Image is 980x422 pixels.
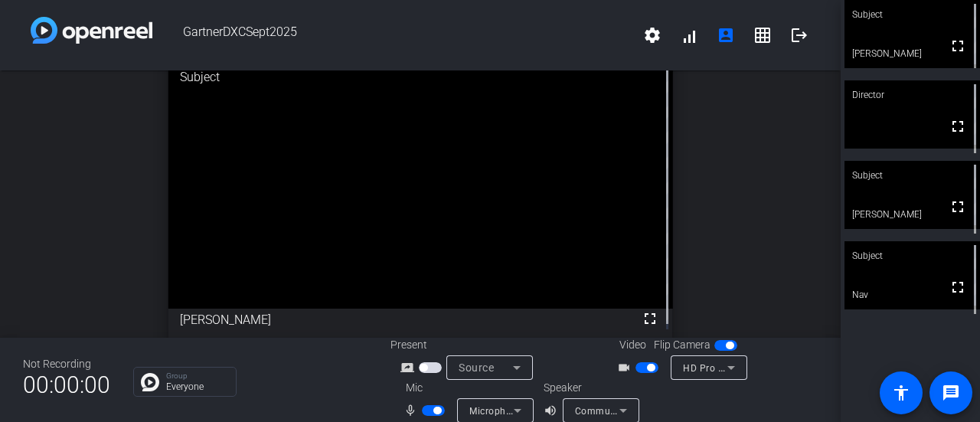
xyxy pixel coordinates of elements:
span: Communications - Realtek HD Audio 2nd output (Realtek(R) Audio) [575,404,875,417]
div: Subject [844,161,980,190]
mat-icon: accessibility [892,384,910,402]
mat-icon: message [942,384,960,402]
img: Chat Icon [141,373,159,391]
span: HD Pro Webcam C920 (046d:0892) [683,361,841,374]
div: Speaker [544,380,635,396]
mat-icon: mic_none [403,401,422,420]
mat-icon: grid_on [753,26,772,44]
p: Group [166,372,228,380]
mat-icon: fullscreen [949,198,967,216]
img: white-gradient.svg [31,17,152,44]
span: Source [459,361,494,374]
span: Video [619,337,646,353]
mat-icon: screen_share_outline [400,358,419,377]
div: Director [844,80,980,110]
mat-icon: fullscreen [949,278,967,296]
div: Subject [844,241,980,270]
button: signal_cellular_alt [671,17,707,54]
span: Flip Camera [654,337,710,353]
div: Present [390,337,544,353]
span: 00:00:00 [23,366,110,404]
div: Subject [168,57,673,98]
mat-icon: settings [643,26,661,44]
p: Everyone [166,382,228,391]
span: Microphone (Yeti Nano) (b58e:0005) [469,404,633,417]
mat-icon: fullscreen [949,37,967,55]
mat-icon: volume_up [544,401,562,420]
div: Mic [390,380,544,396]
mat-icon: videocam_outline [617,358,635,377]
span: GartnerDXCSept2025 [152,17,634,54]
mat-icon: account_box [717,26,735,44]
div: Not Recording [23,356,110,372]
mat-icon: fullscreen [949,117,967,136]
mat-icon: fullscreen [641,309,659,328]
mat-icon: logout [790,26,808,44]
